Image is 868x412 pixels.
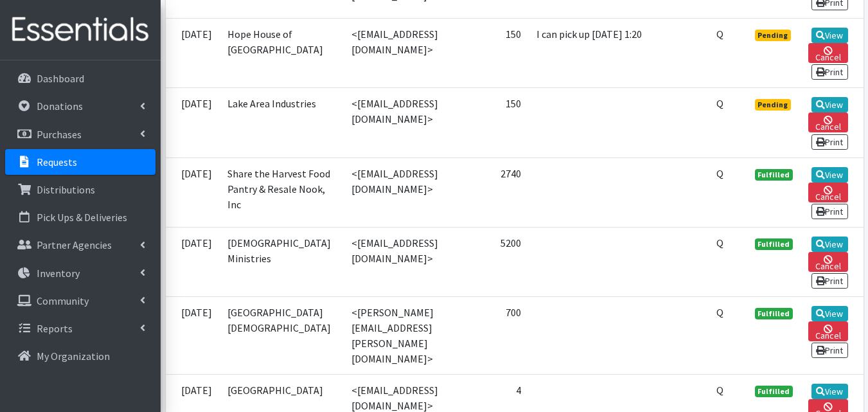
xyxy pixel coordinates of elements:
a: Reports [5,316,155,341]
a: Cancel [808,252,847,272]
abbr: Quantity [716,306,723,319]
td: Share the Harvest Food Pantry & Resale Nook, Inc [220,157,344,227]
a: Print [811,64,848,80]
p: Pick Ups & Deliveries [37,211,127,224]
p: Reports [37,322,73,335]
p: Partner Agencies [37,238,112,251]
a: View [811,28,848,43]
td: [DATE] [166,296,220,374]
td: 2740 [466,157,529,227]
abbr: Quantity [716,28,723,40]
td: [DEMOGRAPHIC_DATA] Ministries [220,227,344,296]
p: Purchases [37,128,82,141]
abbr: Quantity [716,167,723,180]
a: Cancel [808,321,847,341]
td: 5200 [466,227,529,296]
td: 150 [466,19,529,88]
span: Fulfilled [755,308,793,319]
a: View [811,306,848,321]
p: Dashboard [37,72,84,85]
a: View [811,237,848,252]
a: Distributions [5,177,155,202]
img: HumanEssentials [5,8,155,51]
a: View [811,384,848,399]
a: Purchases [5,121,155,147]
td: 150 [466,88,529,157]
a: Cancel [808,112,847,132]
td: <[PERSON_NAME][EMAIL_ADDRESS][PERSON_NAME][DOMAIN_NAME]> [344,296,466,374]
p: Community [37,294,89,307]
a: Donations [5,93,155,119]
a: Print [811,343,848,358]
p: Distributions [37,183,95,196]
td: Lake Area Industries [220,88,344,157]
span: Fulfilled [755,386,793,397]
span: Pending [755,99,792,111]
abbr: Quantity [716,384,723,397]
p: Inventory [37,267,80,280]
td: <[EMAIL_ADDRESS][DOMAIN_NAME]> [344,157,466,227]
p: Requests [37,156,77,168]
a: Community [5,288,155,314]
a: Dashboard [5,66,155,91]
a: Pick Ups & Deliveries [5,204,155,230]
abbr: Quantity [716,237,723,249]
p: Donations [37,100,83,112]
a: Print [811,134,848,150]
td: <[EMAIL_ADDRESS][DOMAIN_NAME]> [344,88,466,157]
a: Print [811,273,848,289]
a: Requests [5,149,155,175]
td: I can pick up [DATE] 1:20 [529,19,708,88]
span: Fulfilled [755,169,793,181]
span: Fulfilled [755,238,793,250]
a: Inventory [5,260,155,286]
span: Pending [755,30,792,41]
td: [DATE] [166,227,220,296]
a: Partner Agencies [5,232,155,258]
td: 700 [466,296,529,374]
a: My Organization [5,343,155,369]
td: [DATE] [166,157,220,227]
td: [DATE] [166,19,220,88]
a: Print [811,204,848,219]
a: View [811,167,848,183]
p: My Organization [37,350,110,363]
a: Cancel [808,183,847,202]
td: Hope House of [GEOGRAPHIC_DATA] [220,19,344,88]
abbr: Quantity [716,97,723,110]
td: [GEOGRAPHIC_DATA][DEMOGRAPHIC_DATA] [220,296,344,374]
td: <[EMAIL_ADDRESS][DOMAIN_NAME]> [344,227,466,296]
td: <[EMAIL_ADDRESS][DOMAIN_NAME]> [344,19,466,88]
td: [DATE] [166,88,220,157]
a: Cancel [808,43,847,63]
a: View [811,97,848,112]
